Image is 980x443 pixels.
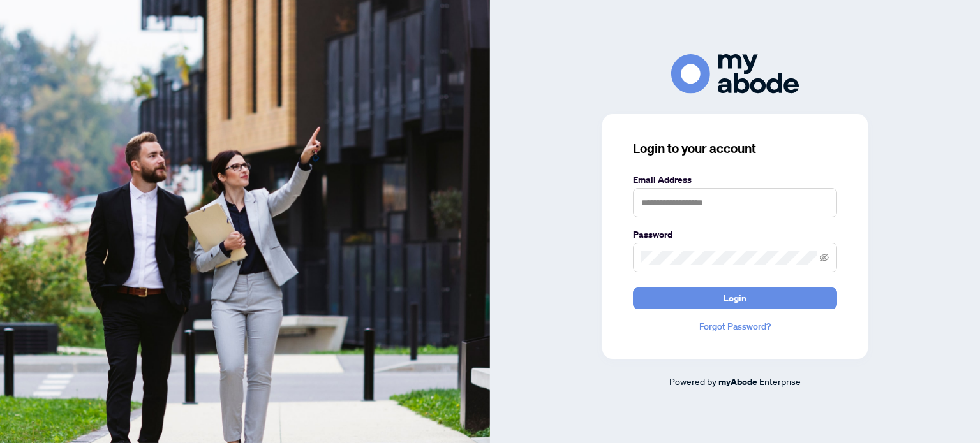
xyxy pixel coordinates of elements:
[671,54,799,93] img: ma-logo
[633,140,837,157] h3: Login to your account
[759,375,801,387] span: Enterprise
[724,288,746,309] span: Login
[633,228,837,242] label: Password
[718,375,757,389] a: myAbode
[633,287,837,309] button: Login
[633,173,837,187] label: Email Address
[633,319,837,333] a: Forgot Password?
[669,375,716,387] span: Powered by
[820,253,829,262] span: eye-invisible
